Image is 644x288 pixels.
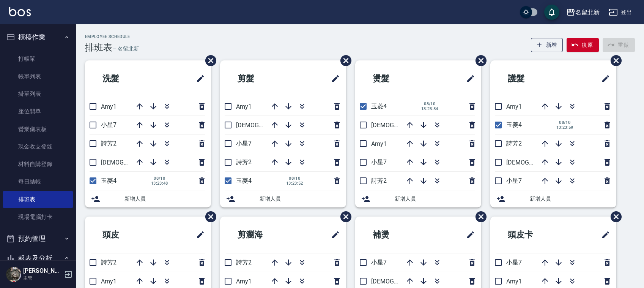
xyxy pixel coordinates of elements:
span: 修改班表的標題 [191,70,205,88]
a: 掛單列表 [3,85,73,103]
div: 名留北新 [575,8,600,17]
span: [DEMOGRAPHIC_DATA]9 [506,159,572,166]
a: 座位開單 [3,103,73,120]
span: 小星7 [236,140,252,147]
span: 詩芳2 [236,259,252,266]
h2: 洗髮 [91,65,161,92]
span: Amy1 [506,278,522,285]
a: 帳單列表 [3,68,73,85]
span: 小星7 [371,158,387,166]
span: 08/10 [286,176,303,181]
button: 櫃檯作業 [3,27,73,47]
span: Amy1 [101,103,117,110]
span: 刪除班表 [470,206,488,228]
span: 刪除班表 [470,49,488,72]
button: 新增 [531,38,563,52]
span: 小星7 [506,259,522,266]
span: 詩芳2 [236,158,252,166]
span: 08/10 [556,120,573,125]
a: 每日結帳 [3,173,73,190]
div: 新增人員 [355,190,481,207]
div: 新增人員 [490,190,616,207]
h2: 頭皮卡 [496,221,570,248]
span: 刪除班表 [335,49,353,72]
h2: Employee Schedule [85,34,139,39]
a: 材料自購登錄 [3,155,73,173]
h3: 排班表 [85,42,112,53]
h2: 燙髮 [361,65,431,92]
button: 復原 [567,38,599,52]
span: Amy1 [236,278,252,285]
h2: 頭皮 [91,221,161,248]
span: 新增人員 [395,195,475,203]
img: Person [6,267,21,282]
span: 刪除班表 [605,206,623,228]
span: 詩芳2 [101,259,117,266]
span: [DEMOGRAPHIC_DATA]9 [371,278,437,285]
span: 新增人員 [260,195,340,203]
span: 修改班表的標題 [597,226,610,244]
span: 新增人員 [124,195,205,203]
span: 詩芳2 [101,140,117,147]
span: 刪除班表 [200,206,217,228]
h6: — 名留北新 [112,45,139,53]
a: 打帳單 [3,50,73,68]
a: 營業儀表板 [3,120,73,138]
span: 小星7 [371,259,387,266]
span: 修改班表的標題 [191,226,205,244]
span: 刪除班表 [335,206,353,228]
span: 修改班表的標題 [326,226,340,244]
span: [DEMOGRAPHIC_DATA]9 [101,159,167,166]
span: [DEMOGRAPHIC_DATA]9 [371,122,437,129]
span: 刪除班表 [605,49,623,72]
span: 13:23:54 [421,106,438,111]
span: 玉菱4 [101,177,117,184]
span: 新增人員 [530,195,610,203]
span: 13:23:59 [556,125,573,130]
h2: 補燙 [361,221,431,248]
button: 名留北新 [563,5,603,20]
span: Amy1 [371,140,387,147]
a: 現場電腦打卡 [3,208,73,226]
span: 08/10 [151,176,168,181]
h5: [PERSON_NAME] [23,267,62,275]
button: 預約管理 [3,229,73,248]
p: 主管 [23,275,62,282]
span: 小星7 [506,177,522,184]
span: [DEMOGRAPHIC_DATA]9 [236,122,302,129]
span: 修改班表的標題 [597,70,610,88]
h2: 剪髮 [226,65,296,92]
span: 詩芳2 [506,140,522,147]
span: 玉菱4 [371,103,387,110]
span: 小星7 [101,121,117,128]
div: 新增人員 [220,190,346,207]
span: Amy1 [236,103,252,110]
a: 排班表 [3,191,73,208]
span: 13:23:48 [151,181,168,186]
span: 修改班表的標題 [461,70,475,88]
span: Amy1 [101,278,117,285]
div: 新增人員 [85,190,211,207]
a: 現金收支登錄 [3,138,73,155]
button: 報表及分析 [3,248,73,268]
img: Logo [9,7,31,16]
span: 刪除班表 [200,49,217,72]
h2: 剪瀏海 [226,221,300,248]
span: 玉菱4 [236,177,252,184]
button: save [544,5,559,20]
h2: 護髮 [496,65,566,92]
span: 詩芳2 [371,177,387,184]
span: 修改班表的標題 [326,70,340,88]
span: Amy1 [506,103,522,110]
span: 08/10 [421,101,438,106]
span: 13:23:52 [286,181,303,186]
span: 修改班表的標題 [461,226,475,244]
span: 玉菱4 [506,121,522,128]
button: 登出 [606,5,635,19]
